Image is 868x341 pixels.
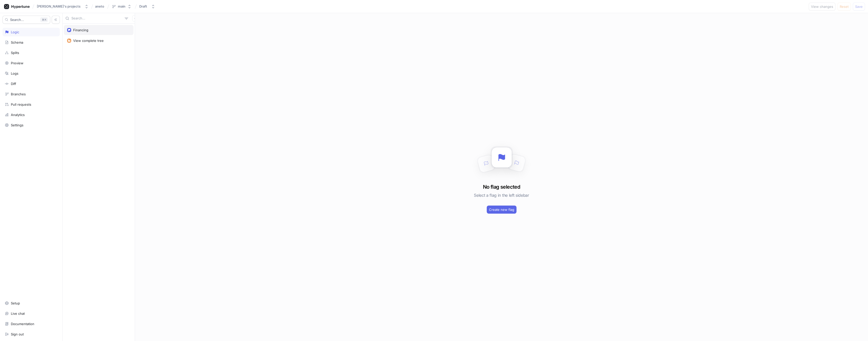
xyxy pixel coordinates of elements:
[11,51,19,55] div: Splits
[35,2,91,11] button: [PERSON_NAME]'s projects
[11,311,25,316] div: Live chat
[11,113,25,117] div: Analytics
[474,191,529,200] h5: Select a flag in the left sidebar
[11,301,20,305] div: Setup
[11,40,23,44] div: Schema
[487,206,517,214] button: Create new flag
[489,208,514,211] span: Create new flag
[95,5,104,8] span: aneto
[3,16,50,24] button: Search...K
[73,28,88,32] div: Financing
[11,92,26,96] div: Branches
[40,17,48,22] div: K
[483,183,520,191] h3: No flag selected
[855,5,863,8] span: Save
[118,4,125,9] div: main
[809,3,835,11] button: View changes
[137,2,157,11] button: Draft
[837,3,851,11] button: Reset
[11,82,16,86] div: Diff
[11,30,19,34] div: Logic
[71,16,123,21] input: Search...
[37,4,80,9] div: [PERSON_NAME]'s projects
[139,4,147,9] div: Draft
[11,123,23,127] div: Settings
[10,18,24,21] span: Search...
[110,2,133,11] button: main
[11,71,18,75] div: Logs
[11,332,24,336] div: Sign out
[11,61,23,65] div: Preview
[11,102,31,106] div: Pull requests
[811,5,833,8] span: View changes
[11,322,34,326] div: Documentation
[73,39,104,43] div: View complete tree
[3,320,60,328] a: Documentation
[840,5,849,8] span: Reset
[853,3,865,11] button: Save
